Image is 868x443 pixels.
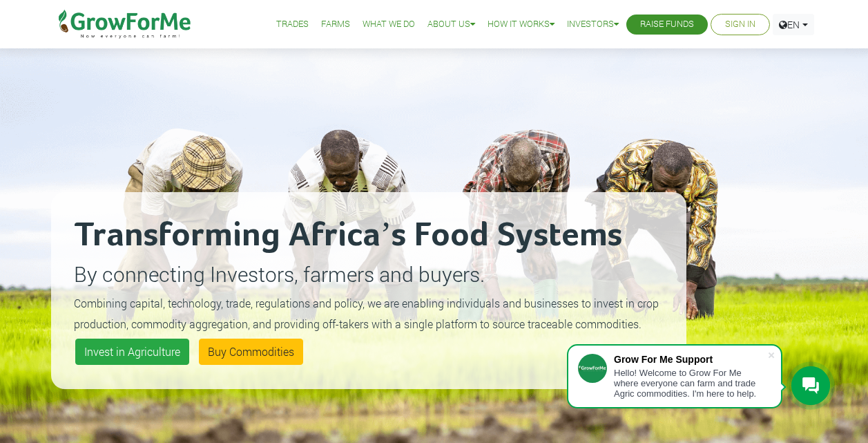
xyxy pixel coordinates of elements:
[614,354,767,365] div: Grow For Me Support
[74,215,664,256] h2: Transforming Africa’s Food Systems
[488,17,554,32] a: How it Works
[614,368,767,399] div: Hello! Welcome to Grow For Me where everyone can farm and trade Agric commodities. I'm here to help.
[276,17,309,32] a: Trades
[75,339,189,365] a: Invest in Agriculture
[363,17,415,32] a: What We Do
[427,17,475,32] a: About Us
[640,17,694,32] a: Raise Funds
[773,14,814,35] a: EN
[74,296,659,331] small: Combining capital, technology, trade, regulations and policy, we are enabling individuals and bus...
[74,258,664,290] p: By connecting Investors, farmers and buyers.
[567,17,619,32] a: Investors
[725,17,755,32] a: Sign In
[321,17,350,32] a: Farms
[199,339,303,365] a: Buy Commodities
